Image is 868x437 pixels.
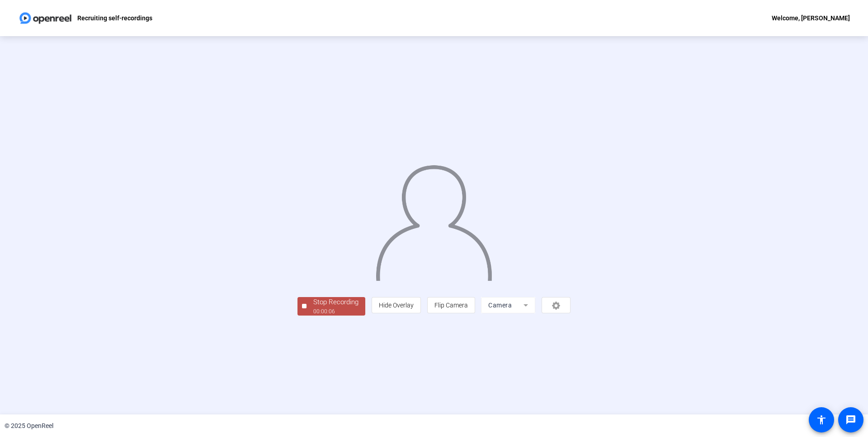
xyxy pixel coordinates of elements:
span: Flip Camera [434,302,468,309]
div: © 2025 OpenReel [5,421,53,431]
button: Stop Recording00:00:06 [297,297,365,316]
div: Stop Recording [313,297,359,307]
mat-icon: message [845,414,856,425]
button: Hide Overlay [372,297,421,313]
div: 00:00:06 [313,307,359,316]
img: overlay [375,158,493,281]
div: Welcome, [PERSON_NAME] [772,13,850,23]
p: Recruiting self-recordings [77,13,152,23]
mat-icon: accessibility [816,414,827,425]
img: OpenReel logo [18,9,73,27]
span: Hide Overlay [379,302,414,309]
button: Flip Camera [427,297,475,313]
